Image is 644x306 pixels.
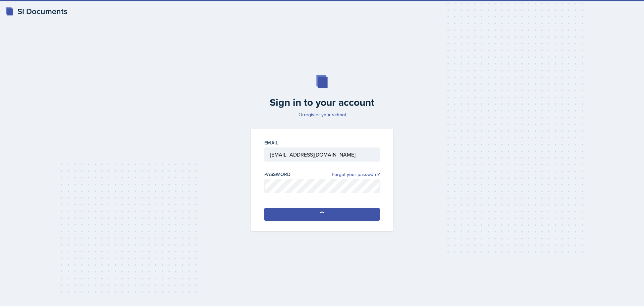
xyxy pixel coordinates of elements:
label: Email [264,139,278,146]
h2: Sign in to your account [247,96,397,108]
p: Or [247,111,397,118]
label: Password [264,171,291,178]
a: SI Documents [5,5,67,17]
a: Forgot your password? [332,171,380,178]
a: register your school [304,111,346,118]
input: Email [264,147,380,162]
